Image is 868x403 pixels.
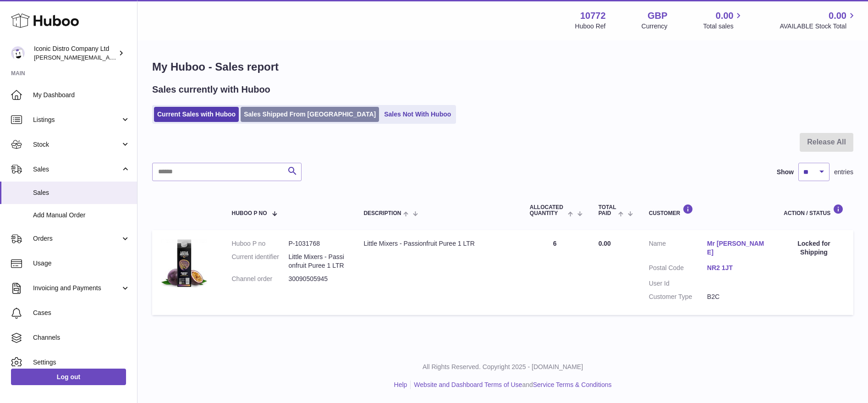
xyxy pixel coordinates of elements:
[152,60,853,74] h1: My Huboo - Sales report
[707,264,765,272] a: NR2 1JT
[33,165,121,174] span: Sales
[33,284,121,293] span: Invoicing and Payments
[707,293,765,301] dd: B2C
[33,309,130,317] span: Cases
[363,210,401,216] span: Description
[11,369,126,385] a: Log out
[829,10,846,22] span: 0.00
[33,91,130,99] span: My Dashboard
[33,358,130,367] span: Settings
[649,239,707,259] dt: Name
[414,381,522,388] a: Website and Dashboard Terms of Use
[288,275,345,283] dd: 30090505945
[394,381,407,388] a: Help
[784,239,844,257] div: Locked for Shipping
[232,239,289,248] dt: Huboo P no
[575,22,606,31] div: Huboo Ref
[363,239,511,248] div: Little Mixers - Passionfruit Puree 1 LTR
[34,44,116,62] div: Iconic Distro Company Ltd
[288,239,345,248] dd: P-1031768
[241,107,379,122] a: Sales Shipped From [GEOGRAPHIC_DATA]
[33,234,121,243] span: Orders
[154,107,239,122] a: Current Sales with Huboo
[599,240,611,247] span: 0.00
[580,10,606,22] strong: 10772
[521,230,589,315] td: 6
[649,264,707,275] dt: Postal Code
[530,204,566,216] span: ALLOCATED Quantity
[777,168,794,177] label: Show
[152,83,270,96] h2: Sales currently with Huboo
[33,116,121,124] span: Listings
[716,10,734,22] span: 0.00
[707,239,765,257] a: Mr [PERSON_NAME]
[232,275,289,283] dt: Channel order
[34,54,184,61] span: [PERSON_NAME][EMAIL_ADDRESS][DOMAIN_NAME]
[33,259,130,268] span: Usage
[780,10,857,31] a: 0.00 AVAILABLE Stock Total
[649,279,707,288] dt: User Id
[161,239,207,288] img: 1739278544.jpg
[599,204,616,216] span: Total paid
[381,107,454,122] a: Sales Not With Huboo
[649,293,707,301] dt: Customer Type
[703,22,744,31] span: Total sales
[33,211,130,220] span: Add Manual Order
[649,204,765,216] div: Customer
[232,253,289,270] dt: Current identifier
[703,10,744,31] a: 0.00 Total sales
[33,140,121,149] span: Stock
[145,363,861,371] p: All Rights Reserved. Copyright 2025 - [DOMAIN_NAME]
[784,204,844,216] div: Action / Status
[11,46,25,60] img: paul@iconicdistro.com
[648,10,667,22] strong: GBP
[834,168,853,177] span: entries
[533,381,612,388] a: Service Terms & Conditions
[288,253,345,270] dd: Little Mixers - Passionfruit Puree 1 LTR
[232,210,267,216] span: Huboo P no
[33,188,130,197] span: Sales
[780,22,857,31] span: AVAILABLE Stock Total
[411,381,611,389] li: and
[642,22,668,31] div: Currency
[33,333,130,342] span: Channels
